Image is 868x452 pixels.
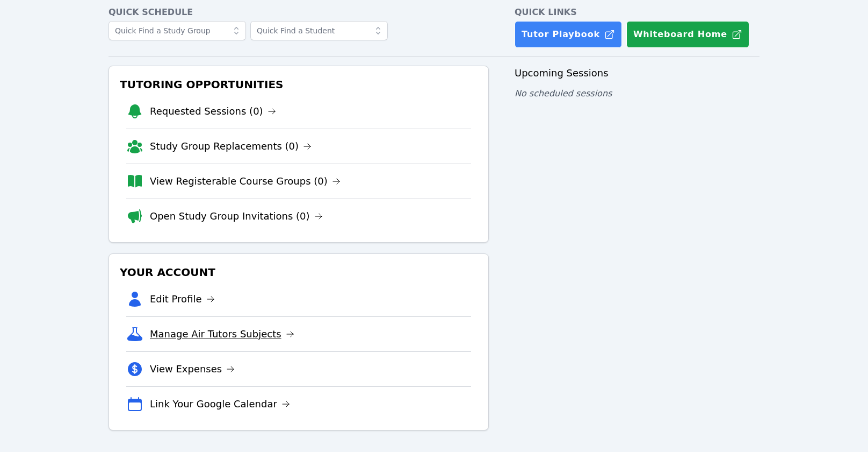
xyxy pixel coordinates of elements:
a: View Expenses [150,362,235,377]
h4: Quick Schedule [108,6,489,19]
a: Link Your Google Calendar [150,397,290,412]
h3: Your Account [118,263,480,282]
span: No scheduled sessions [515,88,612,98]
input: Quick Find a Study Group [108,21,246,40]
h4: Quick Links [515,6,759,19]
a: Study Group Replacements (0) [150,139,312,154]
input: Quick Find a Student [250,21,388,40]
h3: Tutoring Opportunities [118,75,480,94]
a: View Registerable Course Groups (0) [150,174,341,189]
a: Open Study Group Invitations (0) [150,209,323,224]
h3: Upcoming Sessions [515,66,759,81]
a: Manage Air Tutors Subjects [150,327,294,342]
button: Whiteboard Home [626,21,749,48]
a: Requested Sessions (0) [150,104,276,119]
a: Tutor Playbook [515,21,622,48]
a: Edit Profile [150,292,215,307]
